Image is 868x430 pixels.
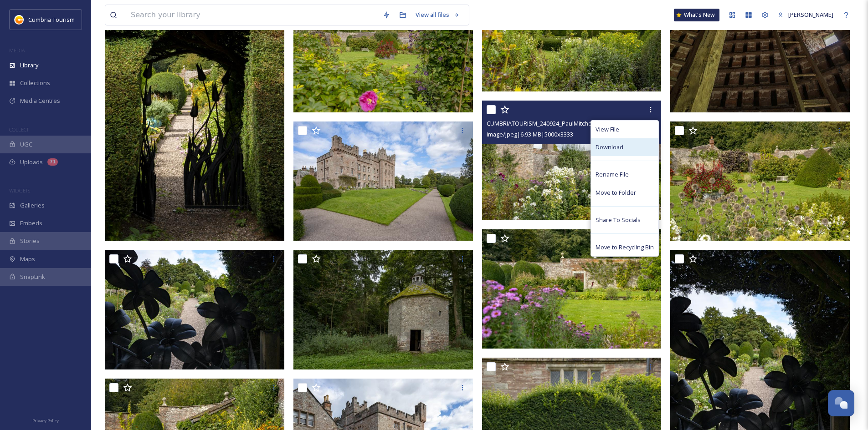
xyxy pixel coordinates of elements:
a: [PERSON_NAME] [773,6,838,24]
span: Library [20,61,38,70]
span: Move to Folder [596,188,636,197]
span: View File [596,125,619,134]
img: CUMBRIATOURISM_240924_PaulMitchell_Hutton_In_The_Forest-189.jpg [482,229,662,349]
span: Move to Recycling Bin [596,243,654,252]
img: CUMBRIATOURISM_240924_PaulMitchell_Hutton_In_The_Forest-190.jpg [670,121,850,241]
span: Collections [20,79,50,87]
span: MEDIA [9,47,25,54]
span: Maps [20,255,35,263]
span: Cumbria Tourism [28,15,75,24]
img: images.jpg [15,15,24,24]
a: What's New [674,9,719,21]
button: Open Chat [828,390,854,416]
span: Rename File [596,170,629,179]
span: WIDGETS [9,187,30,194]
span: Privacy Policy [32,418,59,424]
a: Privacy Policy [32,415,59,425]
span: CUMBRIATOURISM_240924_PaulMitchell_Hutton_In_The_Forest-194.jpg [487,119,678,127]
span: Uploads [20,158,43,167]
span: Media Centres [20,96,60,105]
span: Galleries [20,201,45,210]
span: Share To Socials [596,216,641,224]
span: UGC [20,140,32,149]
img: CUMBRIATOURISM_240924_PaulMitchell_Hutton_In_The_Forest-172.jpg [293,121,473,241]
span: Stories [20,237,40,245]
a: View all files [411,6,464,24]
span: COLLECT [9,126,29,133]
img: CUMBRIATOURISM_240924_PaulMitchell_Hutton_In_The_Forest-194.jpg [482,101,662,220]
span: Download [596,143,623,152]
span: SnapLink [20,273,45,281]
div: 71 [47,158,58,166]
span: image/jpeg | 6.93 MB | 5000 x 3333 [487,130,573,138]
img: CUMBRIATOURISM_240924_PaulMitchell_Hutton_In_The_Forest-212.jpg [293,250,473,369]
img: CUMBRIATOURISM_240924_PaulMitchell_Hutton_In_The_Forest-180.jpg [105,250,284,369]
span: [PERSON_NAME] [788,10,833,19]
input: Search your library [126,5,378,25]
span: Embeds [20,219,42,228]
